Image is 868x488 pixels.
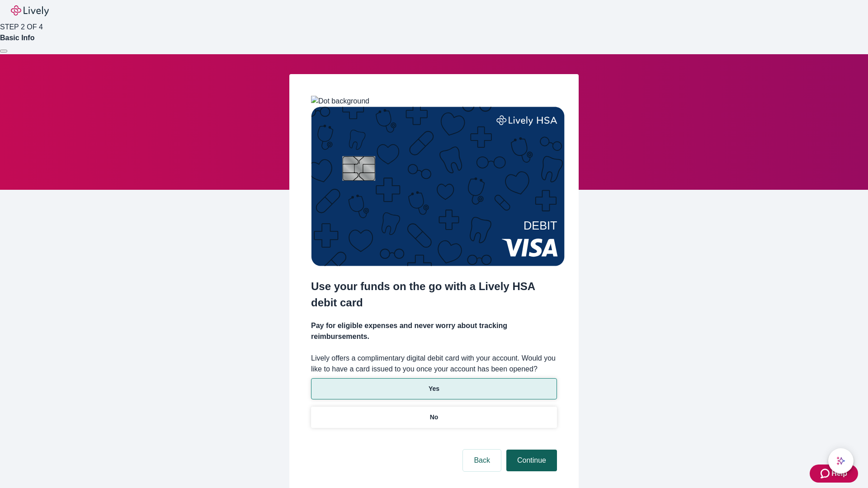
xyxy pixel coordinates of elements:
button: chat [828,448,854,474]
button: Back [463,450,501,471]
svg: Lively AI Assistant [836,456,845,465]
span: Help [831,468,847,479]
button: No [311,407,557,428]
label: Lively offers a complimentary digital debit card with your account. Would you like to have a card... [311,353,557,375]
svg: Zendesk support icon [821,468,831,479]
h4: Pay for eligible expenses and never worry about tracking reimbursements. [311,320,557,342]
p: No [430,413,439,422]
h2: Use your funds on the go with a Lively HSA debit card [311,278,557,311]
img: Lively [11,5,49,16]
p: Yes [429,384,439,394]
img: Dot background [311,96,369,107]
img: Debit card [311,107,565,266]
button: Continue [506,450,557,471]
button: Yes [311,378,557,399]
button: Zendesk support iconHelp [810,465,858,483]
